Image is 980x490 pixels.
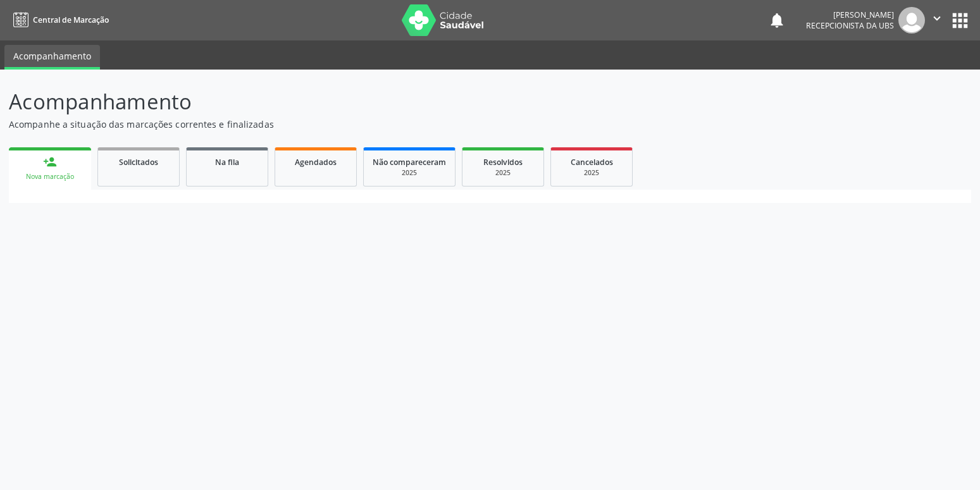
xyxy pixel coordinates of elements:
[925,7,949,34] button: 
[571,157,613,168] span: Cancelados
[949,9,971,32] button: apps
[483,157,523,168] span: Resolvidos
[215,157,239,168] span: Na fila
[806,9,894,20] div: [PERSON_NAME]
[33,15,109,25] span: Central de Marcação
[9,86,683,118] p: Acompanhamento
[43,155,57,169] div: person_add
[806,20,894,31] span: Recepcionista da UBS
[768,11,786,29] button: notifications
[119,157,158,168] span: Solicitados
[471,168,535,178] div: 2025
[18,172,82,181] div: Nova marcação
[295,157,337,168] span: Agendados
[373,157,446,168] span: Não compareceram
[560,168,623,178] div: 2025
[9,9,109,30] a: Central de Marcação
[373,168,446,178] div: 2025
[930,11,944,25] i: 
[4,45,100,70] a: Acompanhamento
[898,7,925,34] img: img
[9,118,683,131] p: Acompanhe a situação das marcações correntes e finalizadas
